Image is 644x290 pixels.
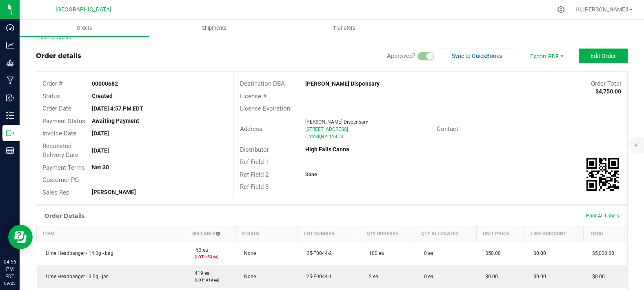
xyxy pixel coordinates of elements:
[321,134,327,139] span: NY
[6,111,14,120] inline-svg: Inventory
[522,49,571,63] li: Export PDF
[240,274,256,279] span: None
[302,274,332,279] span: 25-F0044-1
[191,247,208,253] span: -53 ea
[6,59,14,67] inline-svg: Grow
[92,164,109,170] strong: Net 30
[591,80,621,87] span: Order Total
[437,125,458,133] span: Contact
[92,130,109,137] strong: [DATE]
[6,146,14,155] inline-svg: Reports
[476,226,524,241] th: Unit Price
[42,105,71,112] span: Order Date
[588,274,605,279] span: $0.00
[360,226,415,241] th: Qty Ordered
[586,158,619,191] qrcode: 00000682
[583,226,627,241] th: Total
[279,20,409,37] a: Transfers
[235,226,298,241] th: Strain
[4,280,16,286] p: 09/25
[305,134,322,139] span: Catskill
[365,250,384,256] span: 100 ea
[4,258,16,280] p: 04:56 PM EDT
[42,80,62,87] span: Order #
[305,119,368,125] span: [PERSON_NAME] Dispensary
[36,35,71,40] a: Back to Orders
[365,274,378,279] span: 2 ea
[6,94,14,102] inline-svg: Inbound
[92,93,113,99] strong: Created
[191,270,210,276] span: 419 ea
[92,117,139,124] strong: Awaiting Payment
[556,6,566,13] div: Manage settings
[329,134,343,139] span: 12414
[240,183,269,190] span: Ref Field 3
[44,213,84,219] h1: Order Details
[42,164,85,171] span: Payment Terms
[66,24,103,32] span: Orders
[579,49,628,63] button: Edit Order
[529,274,546,279] span: $0.00
[591,53,616,59] span: Edit Order
[529,250,546,256] span: $0.00
[575,6,628,13] span: Hi, [PERSON_NAME]!
[302,250,332,256] span: 25-F0044-2
[6,24,14,32] inline-svg: Dashboard
[305,126,348,132] span: [STREET_ADDRESS]
[191,254,230,260] p: (LOT: -53 ea)
[20,20,149,37] a: Orders
[92,189,136,195] strong: [PERSON_NAME]
[588,250,614,256] span: $5,000.00
[42,142,78,159] span: Requested Delivery Date
[586,213,619,219] span: Print All Labels
[186,226,235,241] th: Sellable
[42,130,76,137] span: Invoice Date
[240,250,256,256] span: None
[42,176,79,184] span: Customer PO
[92,80,118,87] strong: 00000682
[322,24,366,32] span: Transfers
[320,134,321,139] span: ,
[240,80,285,87] span: Destination DBA
[240,125,262,133] span: Address
[56,6,111,13] span: [GEOGRAPHIC_DATA]
[298,226,360,241] th: Lot Number
[586,158,619,191] img: Scan me!
[420,274,433,279] span: 0 ea
[524,226,583,241] th: Line Discount
[305,172,317,177] strong: Done
[305,146,349,153] strong: High Falls Canna
[6,76,14,84] inline-svg: Manufacturing
[37,226,186,241] th: Item
[415,226,477,241] th: Qty Allocated
[240,93,266,100] span: License #
[240,146,269,153] span: Distributor
[6,41,14,49] inline-svg: Analytics
[191,24,238,32] span: Shipments
[481,274,498,279] span: $0.00
[305,80,380,87] strong: [PERSON_NAME] Dispensary
[42,189,69,196] span: Sales Rep
[8,225,33,249] iframe: Resource center
[42,250,113,256] span: Lime Headbanger - 14.0g - bag
[387,52,415,60] span: Approved?
[149,20,279,37] a: Shipments
[6,129,14,137] inline-svg: Outbound
[595,88,621,95] strong: $4,750.00
[240,158,269,166] span: Ref Field 1
[42,274,108,279] span: Lime Headbanger - 3.5g - jar
[42,93,60,100] span: Status
[92,105,143,112] strong: [DATE] 4:57 PM EDT
[191,277,230,283] p: (LOT: 419 ea)
[42,117,85,125] span: Payment Status
[240,171,269,178] span: Ref Field 2
[440,49,513,63] button: Sync to QuickBooks
[240,105,290,112] span: License Expiration
[92,147,109,154] strong: [DATE]
[481,250,501,256] span: $50.00
[36,51,81,61] div: Order details
[420,250,433,256] span: 0 ea
[452,53,502,59] span: Sync to QuickBooks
